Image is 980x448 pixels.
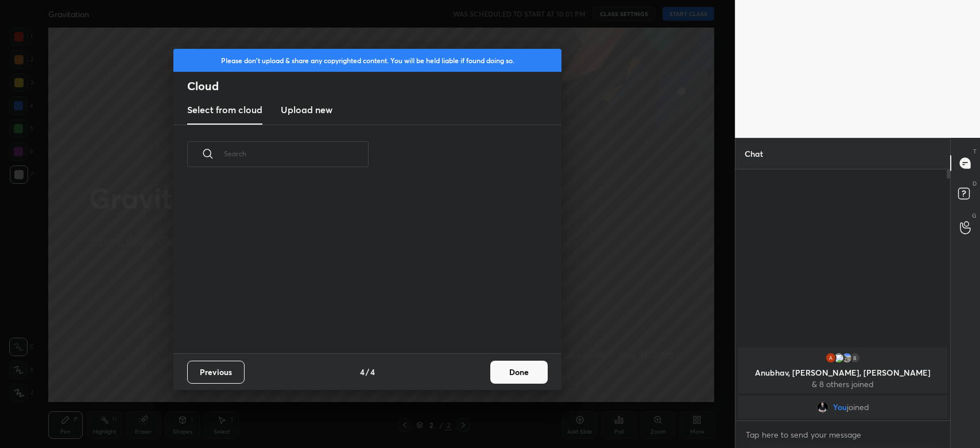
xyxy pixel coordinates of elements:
div: Please don't upload & share any copyrighted content. You will be held liable if found doing so. [173,49,561,72]
p: D [973,179,977,188]
h4: / [366,366,369,378]
img: 3 [825,352,836,364]
input: Search [224,129,369,178]
div: grid [735,345,950,421]
img: 0b40ea21a4d24dfd9eb5904d69a03930.jpg [841,352,853,364]
h3: Upload new [281,103,332,117]
h4: 4 [370,366,375,378]
h2: Cloud [187,79,561,94]
div: grid [173,180,548,353]
p: Chat [735,138,772,169]
img: bf1e84bf73f945abbc000c2175944321.jpg [817,401,828,413]
p: G [972,211,977,220]
button: Done [490,361,548,384]
span: You [833,403,847,412]
div: 8 [849,352,861,364]
img: 3 [833,352,845,364]
button: Previous [187,361,245,384]
h3: Select from cloud [187,103,262,117]
span: joined [847,403,869,412]
p: T [973,147,977,156]
p: & 8 others joined [745,380,940,389]
h4: 4 [360,366,365,378]
p: Anubhav, [PERSON_NAME], [PERSON_NAME] [745,368,940,377]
